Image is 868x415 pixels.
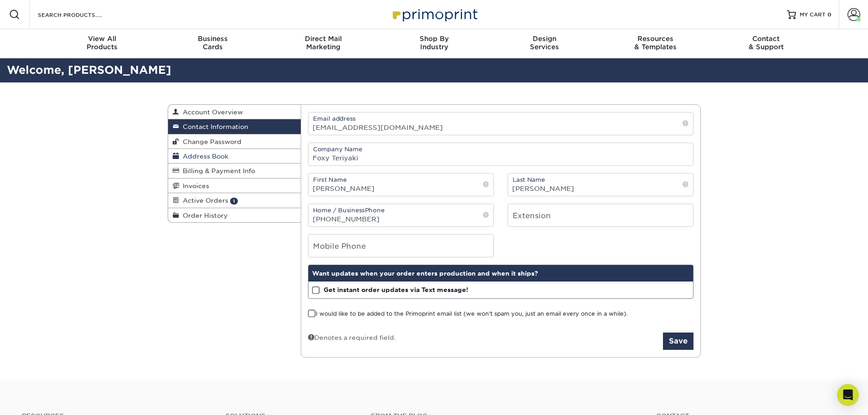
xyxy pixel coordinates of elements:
a: Change Password [168,134,301,149]
span: Active Orders [179,197,228,204]
span: Change Password [179,138,241,145]
span: Shop By [379,35,489,43]
span: MY CART [800,11,826,19]
span: View All [47,35,158,43]
a: BusinessCards [157,29,268,58]
span: 0 [827,11,832,18]
iframe: Google Customer Reviews [2,387,77,412]
div: Products [47,35,158,51]
button: Save [663,333,693,350]
a: Address Book [168,149,301,164]
span: Billing & Payment Info [179,167,255,174]
span: Contact [711,35,822,43]
span: Account Overview [179,108,243,116]
input: SEARCH PRODUCTS..... [37,9,126,20]
div: Denotes a required field. [308,333,396,342]
div: Want updates when your order enters production and when it ships? [308,265,693,282]
a: Invoices [168,179,301,193]
label: I would like to be added to the Primoprint email list (we won't spam you, just an email every onc... [308,310,628,318]
div: Industry [379,35,489,51]
strong: Get instant order updates via Text message! [324,286,468,293]
span: 1 [230,198,238,205]
a: Contact Information [168,119,301,134]
a: View AllProducts [47,29,158,58]
span: Resources [600,35,711,43]
div: Marketing [268,35,379,51]
span: Direct Mail [268,35,379,43]
span: Design [489,35,600,43]
span: Invoices [179,182,209,190]
div: & Support [711,35,822,51]
span: Business [157,35,268,43]
div: Services [489,35,600,51]
div: Open Intercom Messenger [837,384,859,406]
a: DesignServices [489,29,600,58]
img: Primoprint [389,5,480,24]
a: Billing & Payment Info [168,164,301,178]
span: Contact Information [179,123,248,130]
span: Order History [179,212,228,219]
a: Contact& Support [711,29,822,58]
a: Order History [168,208,301,222]
span: Address Book [179,153,228,160]
a: Direct MailMarketing [268,29,379,58]
a: Shop ByIndustry [379,29,489,58]
a: Account Overview [168,105,301,119]
a: Active Orders 1 [168,193,301,208]
div: & Templates [600,35,711,51]
div: Cards [157,35,268,51]
a: Resources& Templates [600,29,711,58]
